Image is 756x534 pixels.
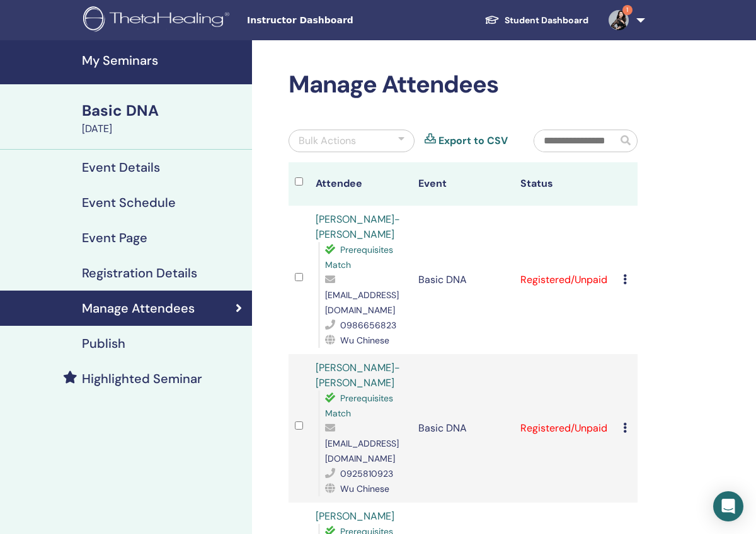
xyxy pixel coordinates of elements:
img: logo.png [83,6,234,35]
div: Basic DNA [82,100,244,121]
h2: Manage Attendees [289,70,638,99]
span: [EMAIL_ADDRESS][DOMAIN_NAME] [325,289,399,316]
td: Basic DNA [412,354,515,503]
span: [EMAIL_ADDRESS][DOMAIN_NAME] [325,438,399,464]
span: Prerequisites Match [325,244,393,270]
h4: Highlighted Seminar [82,371,202,386]
span: Wu Chinese [340,335,389,346]
h4: Registration Details [82,265,197,281]
span: 1 [622,5,633,15]
a: [PERSON_NAME]-[PERSON_NAME] [316,213,400,241]
th: Attendee [309,162,412,206]
h4: Manage Attendees [82,301,195,316]
img: graduation-cap-white.svg [484,14,500,25]
span: 0925810923 [340,468,393,479]
a: Basic DNA[DATE] [74,100,252,136]
a: [PERSON_NAME]-[PERSON_NAME] [316,361,400,389]
span: Prerequisites Match [325,392,393,419]
a: [PERSON_NAME] [316,509,394,523]
h4: My Seminars [82,53,244,68]
a: Student Dashboard [474,9,598,32]
span: Wu Chinese [340,483,389,494]
span: 0986656823 [340,320,396,331]
td: Basic DNA [412,206,515,354]
a: Export to CSV [438,133,508,148]
div: [DATE] [82,121,244,136]
h4: Publish [82,336,125,351]
th: Status [514,162,617,206]
th: Event [412,162,515,206]
div: Open Intercom Messenger [713,491,743,521]
img: default.jpg [609,10,629,30]
h4: Event Schedule [82,195,176,210]
div: Bulk Actions [299,133,356,148]
h4: Event Details [82,160,160,175]
span: Instructor Dashboard [247,14,436,27]
h4: Event Page [82,230,147,245]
